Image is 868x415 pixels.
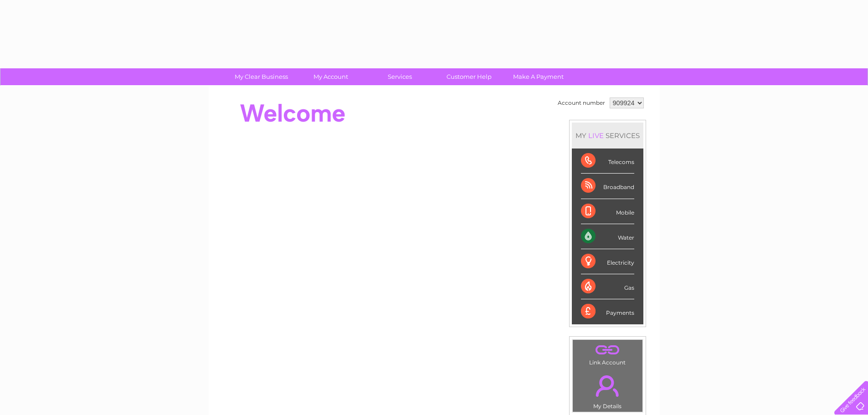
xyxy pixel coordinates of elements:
[581,149,634,174] div: Telecoms
[581,199,634,224] div: Mobile
[555,95,607,111] td: Account number
[362,68,437,85] a: Services
[572,339,643,368] td: Link Account
[581,299,634,324] div: Payments
[581,174,634,199] div: Broadband
[575,370,640,402] a: .
[431,68,507,85] a: Customer Help
[572,368,643,412] td: My Details
[581,274,634,299] div: Gas
[224,68,299,85] a: My Clear Business
[293,68,368,85] a: My Account
[575,342,640,358] a: .
[501,68,576,85] a: Make A Payment
[586,131,606,140] div: LIVE
[572,123,643,149] div: MY SERVICES
[581,249,634,274] div: Electricity
[581,224,634,249] div: Water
